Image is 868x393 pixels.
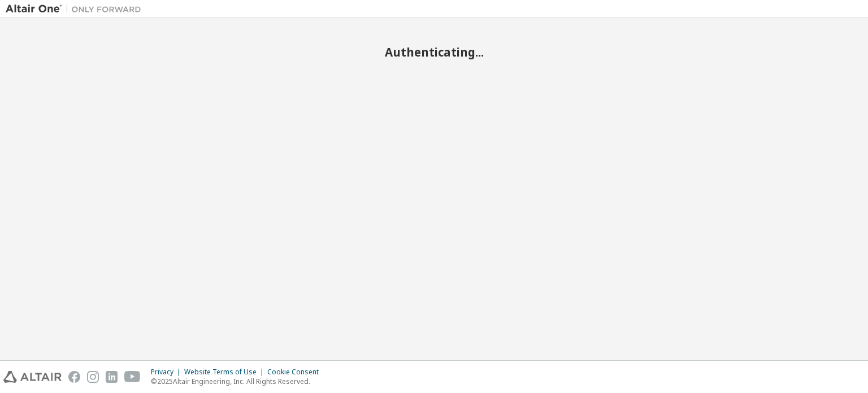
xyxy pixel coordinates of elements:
[151,368,184,377] div: Privacy
[87,371,99,383] img: instagram.svg
[267,368,325,377] div: Cookie Consent
[106,371,118,383] img: linkedin.svg
[6,45,862,59] h2: Authenticating...
[68,371,80,383] img: facebook.svg
[124,371,141,383] img: youtube.svg
[6,3,147,15] img: Altair One
[184,368,267,377] div: Website Terms of Use
[151,377,325,386] p: © 2025 Altair Engineering, Inc. All Rights Reserved.
[3,371,62,383] img: altair_logo.svg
